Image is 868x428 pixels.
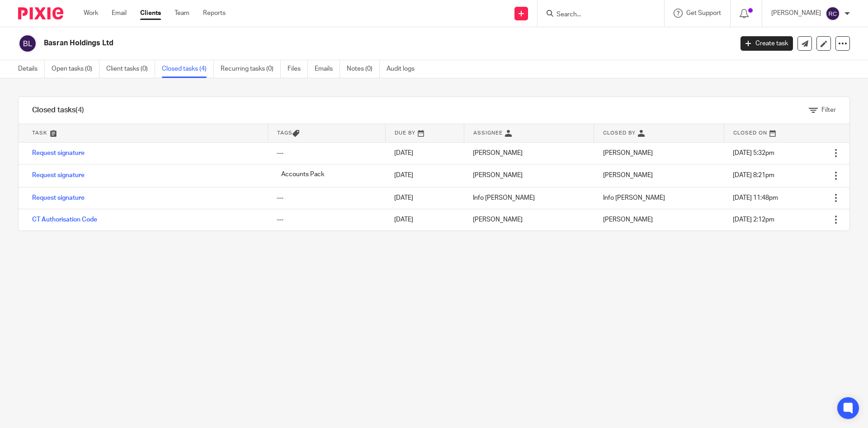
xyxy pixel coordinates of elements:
span: [DATE] 5:32pm [733,150,774,156]
a: Email [112,9,127,18]
td: [DATE] [385,209,464,231]
a: Work [84,9,98,18]
span: Info [PERSON_NAME] [603,195,665,201]
a: Team [175,9,189,18]
a: Details [18,60,45,78]
a: Reports [203,9,226,18]
span: [PERSON_NAME] [603,216,653,223]
a: Recurring tasks (0) [221,60,281,78]
a: Closed tasks (4) [162,60,214,78]
div: --- [277,193,376,202]
a: Request signature [32,150,85,156]
input: Search [556,11,637,19]
td: [DATE] [385,187,464,209]
a: Client tasks (0) [106,60,155,78]
h2: Basran Holdings Ltd [44,38,590,48]
a: Emails [315,60,340,78]
td: [DATE] [385,164,464,187]
div: --- [277,149,376,158]
td: [PERSON_NAME] [464,164,594,187]
div: --- [277,215,376,224]
td: [PERSON_NAME] [464,142,594,164]
a: Files [288,60,308,78]
a: Clients [140,9,161,18]
a: Open tasks (0) [52,60,99,78]
img: svg%3E [826,6,840,21]
img: Pixie [18,7,63,19]
span: [PERSON_NAME] [603,172,653,178]
a: Request signature [32,195,85,201]
span: Filter [821,107,836,113]
a: Notes (0) [347,60,380,78]
img: svg%3E [18,34,37,53]
td: [DATE] [385,142,464,164]
p: [PERSON_NAME] [771,9,821,18]
h1: Closed tasks [32,106,84,115]
span: Get Support [686,10,721,16]
a: CT Authorisation Code [32,216,97,223]
span: Accounts Pack [277,169,329,180]
span: [DATE] 8:21pm [733,172,774,178]
span: [DATE] 2:12pm [733,216,774,223]
span: [PERSON_NAME] [603,150,653,156]
span: (4) [75,106,84,114]
td: [PERSON_NAME] [464,209,594,231]
td: Info [PERSON_NAME] [464,187,594,209]
a: Request signature [32,172,85,178]
a: Audit logs [387,60,421,78]
span: [DATE] 11:48pm [733,195,778,201]
a: Create task [741,36,793,51]
th: Tags [268,124,385,142]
